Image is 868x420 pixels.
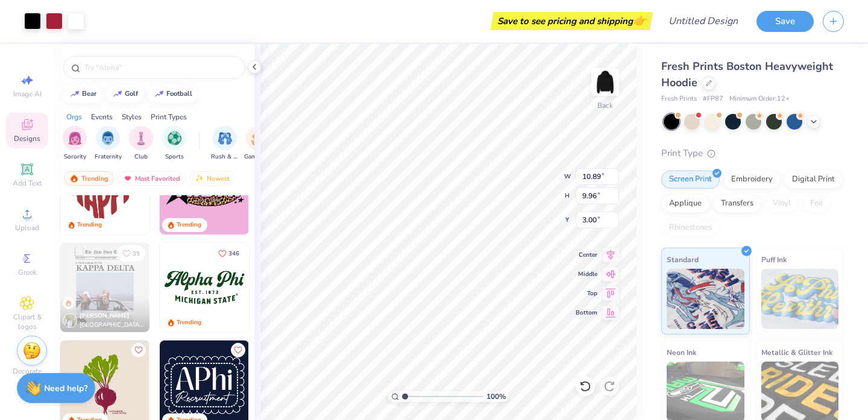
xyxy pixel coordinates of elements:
[83,61,237,74] input: Try "Alpha"
[80,312,130,320] span: [PERSON_NAME]
[802,195,831,213] div: Foil
[633,13,646,28] span: 👉
[64,152,86,161] span: Sorority
[761,253,787,266] span: Puff Ink
[576,309,597,317] span: Bottom
[661,59,833,90] span: Fresh Prints Boston Heavyweight Hoodie
[213,245,245,262] button: Like
[118,171,186,186] div: Most Favorited
[95,126,122,161] button: filter button
[597,100,613,111] div: Back
[761,346,832,359] span: Metallic & Glitter Ink
[151,111,187,122] div: Print Types
[63,313,77,328] img: Avatar
[68,131,82,145] img: Sorority Image
[80,321,145,330] span: [GEOGRAPHIC_DATA], [GEOGRAPHIC_DATA][US_STATE]
[211,126,239,161] button: filter button
[723,171,781,189] div: Embroidery
[667,253,699,266] span: Standard
[133,251,140,257] span: 35
[667,269,744,329] img: Standard
[113,90,122,98] img: trend_line.gif
[177,221,201,230] div: Trending
[69,174,79,183] img: trending.gif
[15,223,39,233] span: Upload
[18,268,37,277] span: Greek
[661,171,720,189] div: Screen Print
[494,12,650,30] div: Save to see pricing and shipping
[248,243,338,332] img: e9359b61-4979-43b2-b67e-bebd332b6cfa
[64,171,114,186] div: Trending
[129,126,153,161] div: filter for Club
[149,243,238,332] img: 54f4a0fe-9b6d-4cd2-8155-921784fb96a7
[131,343,146,357] button: Like
[13,366,42,376] span: Decorate
[661,146,844,160] div: Print Type
[486,391,506,402] span: 100 %
[162,126,186,161] div: filter for Sports
[160,243,249,332] img: 509aa579-d1dd-4753-a2ca-fe6b9b3d7ce7
[784,171,843,189] div: Digital Print
[95,152,122,161] span: Fraternity
[211,152,239,161] span: Rush & Bid
[63,126,87,161] div: filter for Sorority
[162,126,186,161] button: filter button
[129,126,153,161] button: filter button
[177,318,201,327] div: Trending
[70,90,80,98] img: trend_line.gif
[14,134,40,143] span: Designs
[593,70,617,94] img: Back
[82,90,96,97] div: bear
[659,9,747,33] input: Untitled Design
[244,126,272,161] div: filter for Game Day
[148,85,198,103] button: football
[123,174,133,183] img: most_fav.gif
[168,131,181,145] img: Sports Image
[13,89,42,99] span: Image AI
[63,85,102,103] button: bear
[125,90,138,97] div: golf
[134,152,148,161] span: Club
[218,131,232,145] img: Rush & Bid Image
[667,346,696,359] span: Neon Ink
[761,269,839,329] img: Puff Ink
[713,195,761,213] div: Transfers
[60,243,149,332] img: 14935fd3-4091-43ef-bfed-d4f006f2b956
[661,195,709,213] div: Applique
[154,90,164,98] img: trend_line.gif
[703,94,723,104] span: # FP87
[44,383,87,394] strong: Need help?
[244,126,272,161] button: filter button
[729,94,790,104] span: Minimum Order: 12 +
[195,174,204,183] img: Newest.gif
[63,126,87,161] button: filter button
[756,11,814,32] button: Save
[231,343,245,357] button: Like
[576,289,597,298] span: Top
[134,131,148,145] img: Club Image
[576,270,597,278] span: Middle
[189,171,235,186] div: Newest
[101,131,115,145] img: Fraternity Image
[576,251,597,259] span: Center
[77,221,102,230] div: Trending
[166,90,192,97] div: football
[122,111,142,122] div: Styles
[6,312,48,331] span: Clipart & logos
[211,126,239,161] div: filter for Rush & Bid
[165,152,184,161] span: Sports
[661,219,720,237] div: Rhinestones
[765,195,799,213] div: Vinyl
[251,131,265,145] img: Game Day Image
[244,152,272,161] span: Game Day
[661,94,697,104] span: Fresh Prints
[91,111,113,122] div: Events
[117,245,145,262] button: Like
[66,111,82,122] div: Orgs
[106,85,143,103] button: golf
[228,251,239,257] span: 346
[95,126,122,161] div: filter for Fraternity
[13,178,42,188] span: Add Text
